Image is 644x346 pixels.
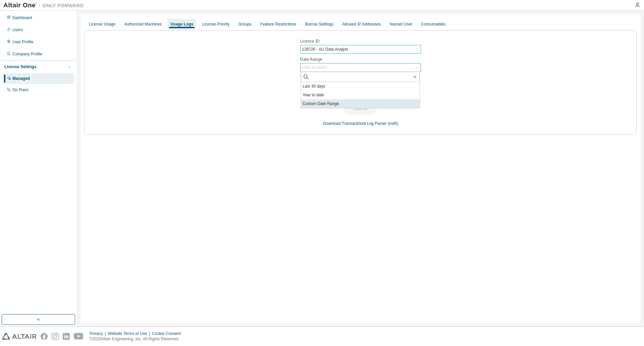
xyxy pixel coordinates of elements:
div: Named User [390,21,412,27]
button: Submit [344,103,377,114]
div: Feature Restrictions [260,21,296,27]
img: instagram.svg [52,333,59,340]
li: Last 30 days [301,82,420,91]
div: Borrow Settings [305,21,333,27]
div: Users [12,27,23,33]
div: Managed [12,76,30,81]
div: Website Terms of Use [108,331,152,336]
div: 128726 - AU Data Analyst [301,46,349,53]
div: On Prem [12,87,29,93]
img: altair_logo.svg [2,333,37,340]
p: © 2025 Altair Engineering, Inc. All Rights Reserved. [90,336,185,342]
img: linkedin.svg [63,333,70,340]
li: Year to date [301,91,420,99]
div: Allowed IP Addresses [342,21,381,27]
a: Download Transactional Log Parser [323,121,387,126]
div: Dashboard [12,15,32,20]
div: Click to select [302,65,327,70]
div: 128726 - AU Data Analyst [301,45,421,53]
div: User Profile [12,39,34,45]
div: Cookie Consent [152,331,184,336]
label: Date Range [300,57,421,62]
li: Custom Date Range [301,99,420,108]
a: (md5) [388,121,398,126]
img: facebook.svg [41,333,48,340]
img: youtube.svg [74,333,84,340]
div: License Usage [89,21,115,27]
div: License Priority [202,21,229,27]
div: License Settings [4,64,36,69]
label: Licence ID [300,39,421,44]
div: Consumables [421,21,445,27]
div: Company Profile [12,51,42,57]
div: Click to select [301,63,421,71]
div: Groups [238,21,252,27]
img: Altair One [3,2,87,9]
div: Privacy [90,331,108,336]
div: Usage Logs [170,21,193,27]
div: Authorized Machines [124,21,162,27]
